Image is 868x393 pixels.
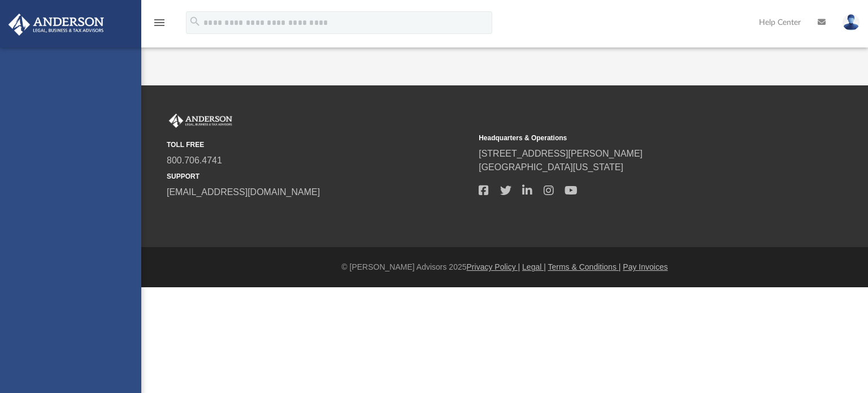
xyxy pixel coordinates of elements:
small: SUPPORT [167,171,471,182]
a: [STREET_ADDRESS][PERSON_NAME] [479,149,643,158]
i: search [189,15,201,28]
div: © [PERSON_NAME] Advisors 2025 [141,261,868,273]
a: Pay Invoices [623,262,667,271]
small: Headquarters & Operations [479,133,783,143]
i: menu [153,16,166,29]
img: Anderson Advisors Platinum Portal [5,14,107,36]
img: Anderson Advisors Platinum Portal [167,114,235,128]
a: Privacy Policy | [467,262,520,271]
a: menu [153,21,166,29]
a: [EMAIL_ADDRESS][DOMAIN_NAME] [167,187,320,197]
img: User Pic [843,14,860,31]
a: Terms & Conditions | [548,262,621,271]
small: TOLL FREE [167,140,471,150]
a: Legal | [522,262,546,271]
a: 800.706.4741 [167,156,222,165]
a: [GEOGRAPHIC_DATA][US_STATE] [479,162,623,172]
